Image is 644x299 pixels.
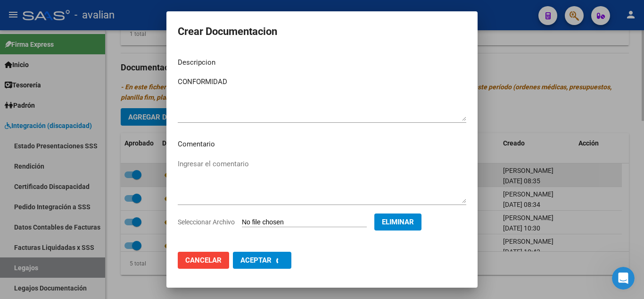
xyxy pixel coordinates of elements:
[233,252,291,269] button: Aceptar
[178,218,235,226] span: Seleccionar Archivo
[178,252,229,269] button: Cancelar
[178,57,466,68] p: Descripcion
[178,23,466,41] h2: Crear Documentacion
[374,214,421,231] button: Eliminar
[178,139,466,150] p: Comentario
[185,256,222,265] span: Cancelar
[240,256,272,265] span: Aceptar
[382,218,414,226] span: Eliminar
[612,267,635,290] iframe: Intercom live chat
